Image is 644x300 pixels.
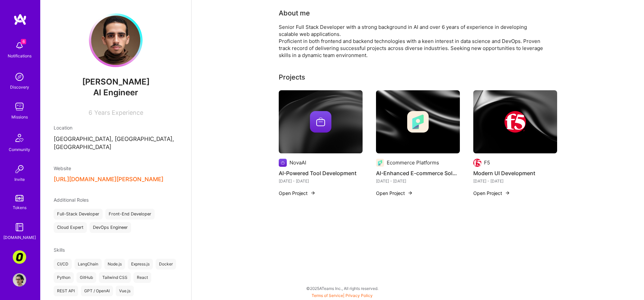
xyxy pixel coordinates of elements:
[104,259,125,269] div: Node.js
[387,159,439,166] div: Ecommerce Platforms
[504,111,526,133] img: Company logo
[376,178,460,185] div: [DATE] - [DATE]
[54,286,78,296] div: REST API
[54,209,103,219] div: Full-Stack Developer
[13,273,26,287] img: User Avatar
[310,111,331,133] img: Company logo
[116,286,134,296] div: Vue.js
[279,159,287,167] img: Company logo
[484,159,490,166] div: F5
[11,130,28,146] img: Community
[156,259,176,269] div: Docker
[15,195,23,201] img: tokens
[376,90,460,153] img: cover
[13,39,26,52] img: bell
[74,259,102,269] div: LangChain
[279,23,547,59] div: Senior Full Stack Developer with a strong background in AI and over 6 years of experience in deve...
[11,113,28,120] div: Missions
[21,39,26,44] span: 6
[11,250,28,264] a: Corner3: Building an AI User Researcher
[105,209,155,219] div: Front-End Developer
[312,293,373,298] span: |
[13,220,26,234] img: guide book
[279,190,316,197] button: Open Project
[376,169,460,178] h4: AI-Enhanced E-commerce Solutions
[279,72,305,82] div: Projects
[407,111,429,133] img: Company logo
[54,259,72,269] div: CI/CD
[90,222,131,233] div: DevOps Engineer
[473,159,481,167] img: Company logo
[376,159,384,167] img: Company logo
[54,135,178,151] p: [GEOGRAPHIC_DATA], [GEOGRAPHIC_DATA], [GEOGRAPHIC_DATA]
[310,190,316,196] img: arrow-right
[54,124,178,131] div: Location
[93,88,138,97] span: AI Engineer
[13,204,26,211] div: Tokens
[473,90,557,153] img: cover
[345,293,373,298] a: Privacy Policy
[14,176,25,183] div: Invite
[279,90,363,153] img: cover
[3,234,36,241] div: [DOMAIN_NAME]
[279,8,310,18] div: About me
[81,286,113,296] div: GPT / OpenAI
[473,190,510,197] button: Open Project
[89,13,143,67] img: User Avatar
[133,272,151,283] div: React
[54,165,71,171] span: Website
[89,109,92,116] span: 6
[13,250,26,264] img: Corner3: Building an AI User Researcher
[54,77,178,87] span: [PERSON_NAME]
[473,169,557,178] h4: Modern UI Development
[76,272,96,283] div: GitHub
[376,190,413,197] button: Open Project
[54,222,87,233] div: Cloud Expert
[408,190,413,196] img: arrow-right
[10,84,29,91] div: Discovery
[99,272,131,283] div: Tailwind CSS
[13,13,27,26] img: logo
[473,178,557,185] div: [DATE] - [DATE]
[279,178,363,185] div: [DATE] - [DATE]
[8,52,32,59] div: Notifications
[279,169,363,178] h4: AI-Powered Tool Development
[40,280,644,297] div: © 2025 ATeams Inc., All rights reserved.
[54,176,163,183] button: [URL][DOMAIN_NAME][PERSON_NAME]
[128,259,153,269] div: Express.js
[13,100,26,113] img: teamwork
[94,109,143,116] span: Years Experience
[54,272,74,283] div: Python
[13,70,26,84] img: discovery
[54,247,65,253] span: Skills
[11,273,28,287] a: User Avatar
[54,197,89,203] span: Additional Roles
[13,162,26,176] img: Invite
[9,146,30,153] div: Community
[312,293,343,298] a: Terms of Service
[505,190,510,196] img: arrow-right
[289,159,306,166] div: NovaAI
